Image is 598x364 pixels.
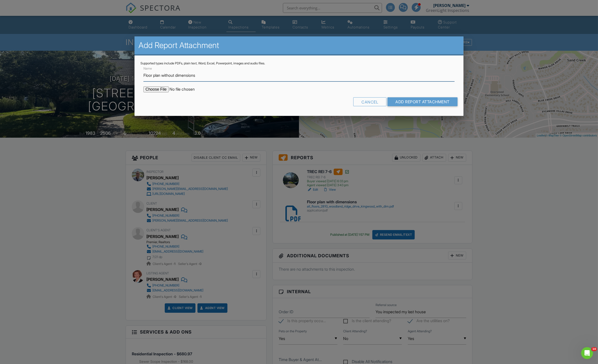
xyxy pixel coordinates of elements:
div: Supported types include PDFs, plain text, Word, Excel, Powerpoint, images and audio files. [140,61,458,65]
label: Name [143,66,152,71]
h2: Add Report Attachment [138,40,460,50]
iframe: Intercom live chat [581,347,593,359]
span: 10 [591,347,597,351]
input: Add Report Attachment [387,97,458,106]
div: Cancel [353,97,386,106]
